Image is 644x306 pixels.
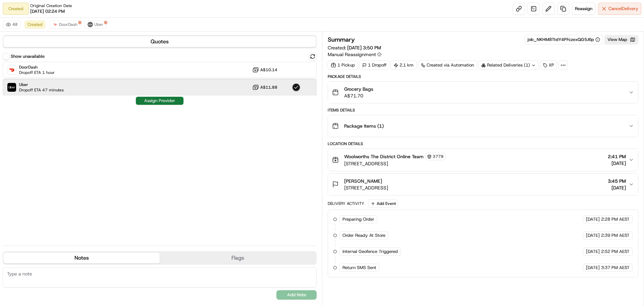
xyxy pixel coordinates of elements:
img: 1736555255976-a54dd68f-1ca7-489b-9aae-adbdc363a1c4 [7,64,19,76]
span: [STREET_ADDRESS] [344,184,388,191]
img: uber-new-logo.jpeg [88,22,93,27]
div: We're available if you need us! [23,71,85,76]
span: [STREET_ADDRESS] [344,160,446,167]
span: Order Ready At Store [342,232,385,238]
p: Welcome 👋 [7,27,122,38]
button: Grocery BagsA$71.70 [328,82,638,103]
button: All [3,20,20,29]
span: [DATE] [586,265,600,271]
img: DoorDash [7,65,16,74]
a: Created via Automation [418,60,477,70]
div: Delivery Activity [328,201,364,206]
span: Cancel Delivery [608,6,638,12]
span: 3:37 PM AEST [601,265,630,271]
span: Original Creation Date [30,3,72,8]
button: Manual Reassignment [328,51,381,58]
span: DoorDash [19,64,55,70]
span: Reassign [575,6,592,12]
span: 2:52 PM AEST [601,249,630,255]
button: Assign Provider [136,97,183,105]
button: View Map [604,35,638,44]
button: [PERSON_NAME][STREET_ADDRESS]3:45 PM[DATE] [328,174,638,195]
button: A$11.88 [252,84,277,91]
h3: Summary [328,37,355,43]
span: [DATE] 3:50 PM [347,45,381,51]
span: A$10.14 [260,67,277,73]
button: Created [24,20,45,29]
div: Related Deliveries (1) [478,60,539,70]
span: 2:39 PM AEST [601,232,630,238]
span: Dropoff ETA 47 minutes [19,87,64,93]
span: [DATE] 02:24 PM [30,8,65,14]
img: Uber [7,83,16,92]
span: Created [28,22,42,27]
span: Internal Geofence Triggered [342,249,398,255]
div: 2.1 km [391,60,417,70]
div: Location Details [328,141,638,146]
button: Package Items (1) [328,115,638,137]
span: Pylon [67,114,81,119]
img: doordash_logo_v2.png [52,22,58,27]
span: Created: [328,44,381,51]
span: 2:41 PM [608,153,626,160]
span: Uber [19,82,64,87]
button: Woolworths The District Online Team3779[STREET_ADDRESS]2:41 PM[DATE] [328,149,638,171]
span: [DATE] [608,184,626,191]
button: A$10.14 [252,67,277,73]
span: Woolworths The District Online Team [344,153,424,160]
span: Manual Reassignment [328,51,376,58]
button: Start new chat [114,66,122,74]
button: CancelDelivery [598,3,641,15]
span: A$11.88 [260,85,277,90]
span: API Documentation [63,97,108,104]
button: Notes [3,253,160,263]
span: Grocery Bags [344,86,373,92]
span: [DATE] [586,249,600,255]
span: A$71.70 [344,92,373,99]
div: 1 Pickup [328,60,358,70]
div: Items Details [328,107,638,113]
button: Flags [160,253,316,263]
div: Start new chat [23,64,110,71]
div: XP [540,60,557,70]
span: DoorDash [59,22,77,27]
a: 📗Knowledge Base [4,95,54,107]
img: Nash [7,7,20,20]
span: [DATE] [608,160,626,167]
button: Quotes [3,36,316,47]
button: job_NKHM8TtdY4PFczexQG5J6p [528,37,600,43]
span: Preparing Order [342,216,374,222]
button: Add Event [368,200,398,208]
span: 3779 [433,154,443,159]
span: [DATE] [586,232,600,238]
a: 💻API Documentation [54,95,110,107]
span: Package Items ( 1 ) [344,123,384,129]
span: Knowledge Base [13,97,51,104]
input: Got a question? Start typing here... [17,43,121,50]
label: Show unavailable [11,53,45,59]
span: Return SMS Sent [342,265,376,271]
span: 2:28 PM AEST [601,216,630,222]
div: Package Details [328,74,638,79]
div: 1 Dropoff [359,60,389,70]
span: [PERSON_NAME] [344,178,382,184]
span: Uber [94,22,103,27]
button: Reassign [572,3,595,15]
a: Powered byPylon [47,114,81,119]
span: Dropoff ETA 1 hour [19,70,55,75]
button: Uber [85,20,106,29]
span: 3:45 PM [608,178,626,184]
div: 💻 [57,98,62,103]
button: DoorDash [49,20,80,29]
span: [DATE] [586,216,600,222]
div: 📗 [7,98,12,103]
